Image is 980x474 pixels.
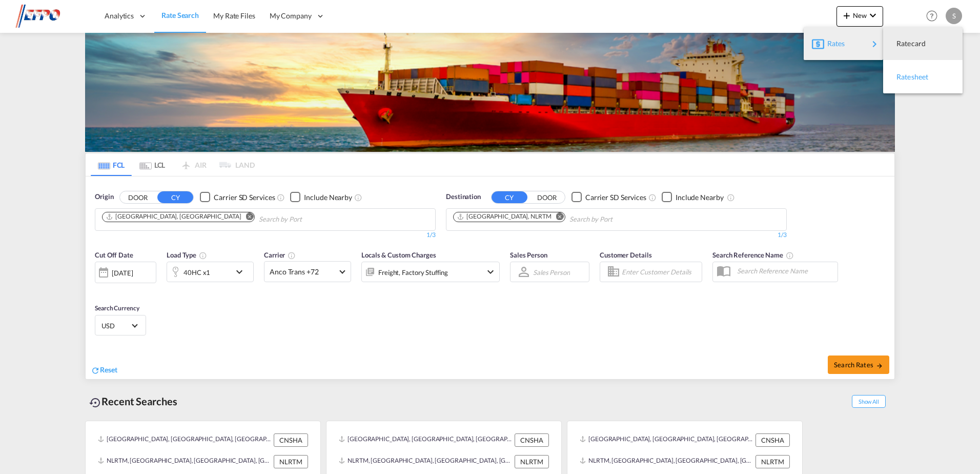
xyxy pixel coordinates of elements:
[891,64,954,90] div: Ratesheet
[896,33,908,54] span: Ratecard
[868,38,881,50] md-icon: icon-chevron-right
[891,31,954,56] div: Ratecard
[896,67,908,87] span: Ratesheet
[827,33,840,54] span: Rates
